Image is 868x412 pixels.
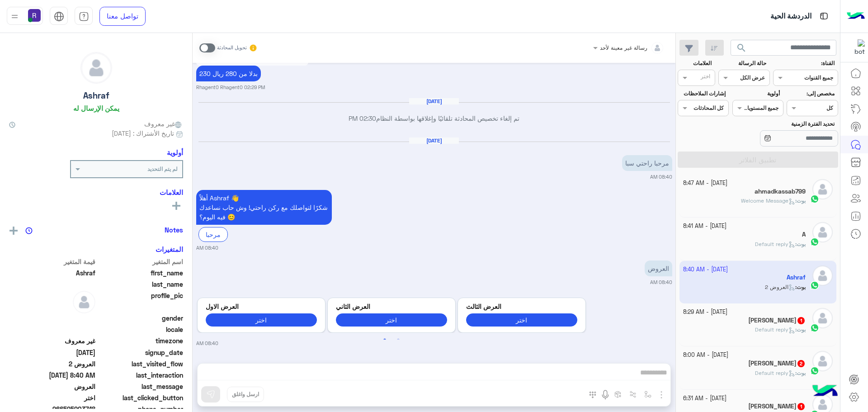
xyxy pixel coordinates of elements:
[97,348,184,357] span: signup_date
[797,197,806,204] span: بوت
[748,403,806,410] h5: ابو خالد
[97,257,184,266] span: اسم المتغير
[79,11,89,22] img: tab
[9,188,183,196] h6: العلامات
[380,335,389,344] button: 1 of 2
[797,403,805,410] span: 1
[165,226,183,234] h6: Notes
[812,351,833,371] img: defaultAdmin.png
[795,369,806,376] b: :
[112,128,174,138] span: تاريخ الأشتراك : [DATE]
[156,245,183,253] h6: المتغيرات
[54,11,64,22] img: tab
[336,313,447,327] button: اختر
[336,302,447,311] p: العرض الثاني
[466,302,577,311] p: العرض الثالث
[650,173,672,180] small: 08:40 AM
[797,360,805,367] span: 2
[797,326,806,333] span: بوت
[9,268,95,278] span: Ashraf
[795,241,806,247] b: :
[349,114,376,122] span: 02:30 PM
[144,119,183,128] span: غير معروف
[810,237,819,246] img: WhatsApp
[9,325,95,334] span: null
[409,98,459,104] h6: [DATE]
[650,279,672,286] small: 08:40 AM
[97,291,184,312] span: profile_pic
[466,313,577,327] button: اختر
[97,336,184,346] span: timezone
[206,313,317,327] button: اختر
[812,222,833,242] img: defaultAdmin.png
[733,90,780,98] label: أولوية
[741,197,795,204] span: Welcome Message
[748,360,806,367] h5: Muhammad Younas Khan
[196,244,218,251] small: 08:40 AM
[97,325,184,334] span: locale
[97,359,184,369] span: last_visited_flow
[810,366,819,375] img: WhatsApp
[9,348,95,357] span: 2025-08-13T10:56:17.659Z
[600,44,647,51] span: رسالة غير معينة لأحد
[73,104,119,112] h6: يمكن الإرسال له
[795,197,806,204] b: :
[733,120,835,128] label: تحديد الفترة الزمنية
[99,7,146,26] a: تواصل معنا
[788,90,835,98] label: مخصص إلى:
[736,43,747,53] span: search
[9,382,95,391] span: العروض
[97,279,184,289] span: last_name
[75,7,93,26] a: tab
[849,39,865,56] img: 322853014244696
[645,260,672,276] p: 28/9/2025, 8:40 AM
[9,313,95,323] span: null
[683,394,726,403] small: [DATE] - 6:31 AM
[797,369,806,376] span: بوت
[701,72,712,83] div: اختر
[9,11,20,22] img: profile
[802,231,806,238] h5: A
[755,369,795,376] span: Default reply
[770,10,811,23] p: الدردشة الحية
[810,323,819,332] img: WhatsApp
[9,227,18,235] img: add
[97,313,184,323] span: gender
[9,370,95,380] span: 2025-09-28T05:40:54.301Z
[847,7,865,26] img: Logo
[196,66,261,81] p: 13/8/2025, 2:29 PM
[797,317,805,324] span: 1
[683,222,726,231] small: [DATE] - 8:41 AM
[774,59,835,67] label: القناة:
[227,387,264,402] button: ارسل واغلق
[97,393,184,403] span: last_clicked_button
[217,44,247,52] small: تحويل المحادثة
[9,257,95,266] span: قيمة المتغير
[394,335,403,344] button: 2 of 2
[25,227,33,234] img: notes
[720,59,766,67] label: حالة الرسالة
[147,166,178,172] b: لم يتم التحديد
[409,137,459,144] h6: [DATE]
[9,393,95,403] span: اختر
[818,10,830,22] img: tab
[748,317,806,324] h5: KHURAM SHEHZAD
[795,326,806,333] b: :
[28,9,41,22] img: userImage
[97,370,184,380] span: last_interaction
[73,291,95,313] img: defaultAdmin.png
[683,308,727,317] small: [DATE] - 8:29 AM
[731,40,753,59] button: search
[679,90,725,98] label: إشارات الملاحظات
[167,148,183,156] h6: أولوية
[797,241,806,247] span: بوت
[678,152,838,168] button: تطبيق الفلاتر
[9,336,95,346] span: غير معروف
[196,84,265,91] small: Rhagent0 Rhagent0 02:29 PM
[810,194,819,204] img: WhatsApp
[755,241,795,247] span: Default reply
[812,308,833,328] img: defaultAdmin.png
[196,114,672,123] p: تم إلغاء تخصيص المحادثة تلقائيًا وإغلاقها بواسطة النظام
[809,376,841,407] img: hulul-logo.png
[198,227,228,242] div: مرحبا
